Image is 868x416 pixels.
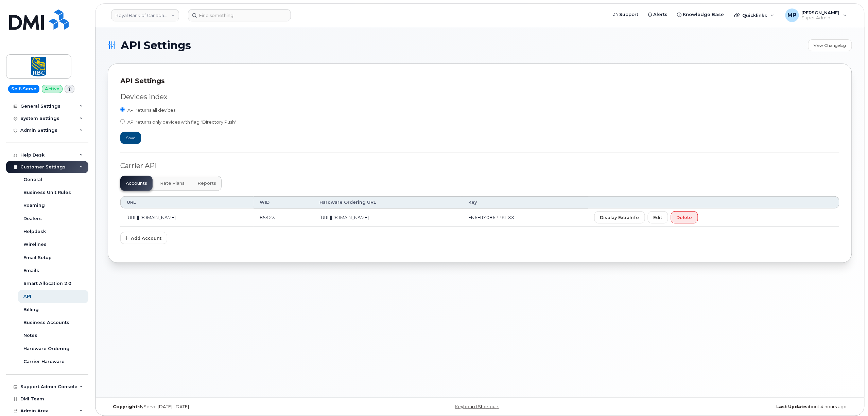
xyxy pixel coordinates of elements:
span: Delete [677,214,692,221]
div: Carrier API [120,161,839,171]
td: [URL][DOMAIN_NAME] [120,209,254,227]
button: Edit [648,211,668,223]
td: EN6FRY086PPKITXX [462,209,588,227]
a: Keyboard Shortcuts [455,404,500,409]
strong: Last Update [777,404,806,409]
div: API Settings [120,76,839,86]
div: MyServe [DATE]–[DATE] [108,404,356,410]
span: Display ExtraInfo [600,214,639,221]
input: API returns only devices with flag "Directory Push" [120,119,125,124]
button: Add Account [120,232,167,244]
span: API returns all devices [127,107,175,113]
td: 85423 [254,209,313,227]
input: API returns all devices [120,107,125,112]
span: Add Account [131,235,161,241]
span: API returns only devices with flag "Directory Push" [127,119,237,125]
a: View Changelog [808,39,852,51]
span: Reports [197,181,216,186]
th: Key [462,196,588,209]
span: Edit [654,214,662,221]
td: [URL][DOMAIN_NAME] [313,209,462,227]
strong: Copyright [113,404,137,409]
button: Delete [671,211,698,223]
th: URL [120,196,254,209]
div: Devices index [120,92,839,102]
button: Display ExtraInfo [594,211,645,223]
span: API Settings [121,40,191,51]
button: Save [120,132,141,144]
th: WID [254,196,313,209]
span: Rate Plans [160,181,185,186]
th: Hardware Ordering URL [313,196,462,209]
div: about 4 hours ago [604,404,852,410]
